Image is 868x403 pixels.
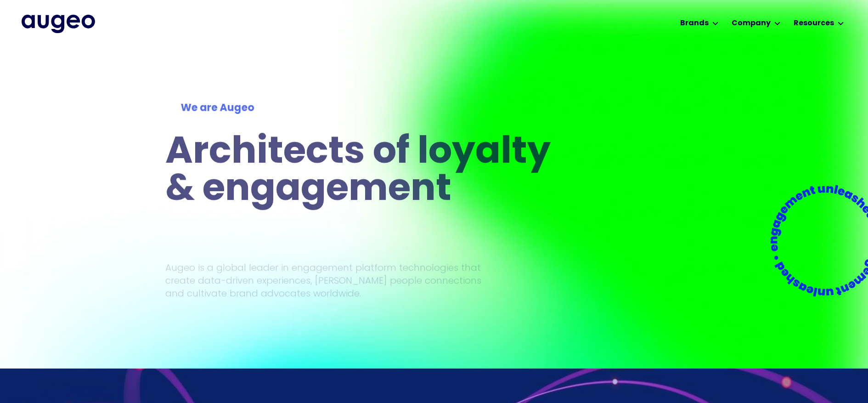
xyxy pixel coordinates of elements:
p: Augeo is a global leader in engagement platform technologies that create data-driven experiences,... [165,261,481,300]
div: Company [732,18,771,29]
a: home [22,15,95,33]
div: Resources [794,18,834,29]
img: Augeo's full logo in midnight blue. [22,15,95,33]
div: We are Augeo [181,101,547,116]
h1: Architects of loyalty & engagement [165,135,562,209]
div: Brands [680,18,709,29]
